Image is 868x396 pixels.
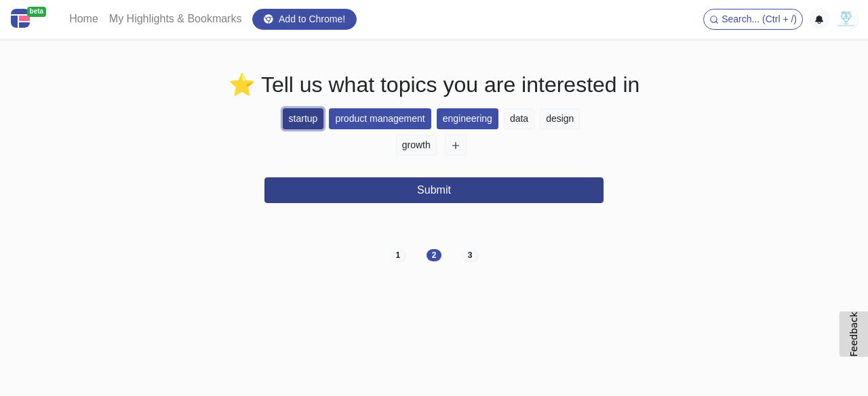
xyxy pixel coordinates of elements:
span: Feedback [848,311,859,357]
button: product management [329,108,431,129]
button: data [504,108,534,129]
a: beta [11,5,53,33]
span: 3 [468,250,473,260]
button: growth [396,135,437,156]
span: 1 [396,250,401,260]
img: Centroly [11,9,30,28]
span: Search... (Ctrl + /) [722,14,797,24]
h2: ⭐ Tell us what topics you are interested in [58,72,810,97]
button: engineering [437,108,498,129]
a: My Highlights & Bookmarks [104,5,248,32]
span: beta [27,7,47,17]
span: 2 [432,250,437,260]
button: Submit [264,177,604,203]
button: Search... (Ctrl + /) [703,9,803,30]
img: 0c01f57cb8f2a00e46a3e04732d34b01 [835,8,857,30]
a: Home [64,5,104,32]
button: design [540,108,580,129]
a: Add to Chrome! [252,9,357,30]
button: startup [283,108,324,129]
